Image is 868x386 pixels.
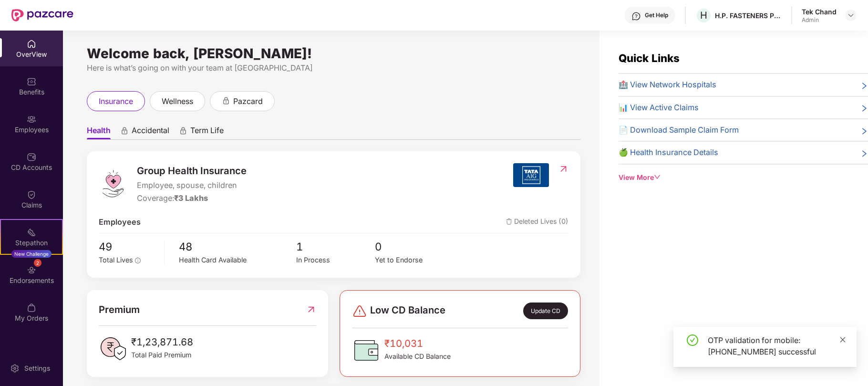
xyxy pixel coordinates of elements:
[99,334,127,363] img: PaidPremiumIcon
[10,364,20,373] img: svg+xml;base64,PHN2ZyBpZD0iU2V0dGluZy0yMHgyMCIgeG1sbnM9Imh0dHA6Ly93d3cudzMub3JnLzIwMDAvc3ZnIiB3aW...
[860,148,868,158] span: right
[27,77,36,86] img: svg+xml;base64,PHN2ZyBpZD0iQmVuZWZpdHMiIHhtbG5zPSJodHRwOi8vd3d3LnczLm9yZy8yMDAwL3N2ZyIgd2lkdGg9Ij...
[131,350,193,360] span: Total Paid Premium
[27,115,36,124] img: svg+xml;base64,PHN2ZyBpZD0iRW1wbG95ZWVzIiB4bWxucz0iaHR0cDovL3d3dy53My5vcmcvMjAwMC9zdmciIHdpZHRoPS...
[506,216,568,228] span: Deleted Lives (0)
[137,163,247,178] span: Group Health Insurance
[120,126,129,135] div: animation
[137,192,247,204] div: Coverage:
[179,126,187,135] div: animation
[619,146,718,158] span: 🍏 Health Insurance Details
[99,216,141,228] span: Employees
[654,174,661,180] span: down
[619,124,739,136] span: 📄 Download Sample Claim Form
[619,79,716,91] span: 🏥 View Network Hospitals
[131,334,193,350] span: ₹1,23,871.68
[839,336,846,343] span: close
[233,95,263,107] span: pazcard
[860,104,868,114] span: right
[179,238,296,255] span: 48
[11,250,52,258] div: New Challenge
[506,219,512,225] img: deleteIcon
[34,259,41,267] div: 2
[27,39,36,49] img: svg+xml;base64,PHN2ZyBpZD0iSG9tZSIgeG1sbnM9Imh0dHA6Ly93d3cudzMub3JnLzIwMDAvc3ZnIiB3aWR0aD0iMjAiIG...
[513,163,549,187] img: insurerIcon
[306,302,316,317] img: RedirectIcon
[222,96,230,105] div: animation
[99,95,133,107] span: insurance
[162,95,193,107] span: wellness
[700,10,707,21] span: H
[27,152,36,162] img: svg+xml;base64,PHN2ZyBpZD0iQ0RfQWNjb3VudHMiIGRhdGEtbmFtZT0iQ0QgQWNjb3VudHMiIHhtbG5zPSJodHRwOi8vd3...
[631,11,641,21] img: svg+xml;base64,PHN2ZyBpZD0iSGVscC0zMngzMiIgeG1sbnM9Imh0dHA6Ly93d3cudzMub3JnLzIwMDAvc3ZnIiB3aWR0aD...
[137,179,247,191] span: Employee, spouse, children
[375,238,453,255] span: 0
[619,52,680,64] span: Quick Links
[99,256,133,264] span: Total Lives
[619,102,699,114] span: 📊 View Active Claims
[1,238,62,248] div: Stepathon
[27,265,36,275] img: svg+xml;base64,PHN2ZyBpZD0iRW5kb3JzZW1lbnRzIiB4bWxucz0iaHR0cDovL3d3dy53My5vcmcvMjAwMC9zdmciIHdpZH...
[296,238,374,255] span: 1
[619,172,868,183] div: View More
[21,364,53,373] div: Settings
[99,169,127,198] img: logo
[687,334,698,346] span: check-circle
[27,303,36,313] img: svg+xml;base64,PHN2ZyBpZD0iTXlfT3JkZXJzIiBkYXRhLW5hbWU9Ik15IE9yZGVycyIgeG1sbnM9Imh0dHA6Ly93d3cudz...
[352,336,381,365] img: CDBalanceIcon
[645,11,668,19] div: Get Help
[384,336,451,351] span: ₹10,031
[11,9,73,21] img: New Pazcare Logo
[352,303,367,319] img: svg+xml;base64,PHN2ZyBpZD0iRGFuZ2VyLTMyeDMyIiB4bWxucz0iaHR0cDovL3d3dy53My5vcmcvMjAwMC9zdmciIHdpZH...
[99,302,140,317] span: Premium
[708,334,845,357] div: OTP validation for mobile: [PHONE_NUMBER] successful
[87,125,111,139] span: Health
[847,11,855,19] img: svg+xml;base64,PHN2ZyBpZD0iRHJvcGRvd24tMzJ4MzIiIHhtbG5zPSJodHRwOi8vd3d3LnczLm9yZy8yMDAwL3N2ZyIgd2...
[27,190,36,199] img: svg+xml;base64,PHN2ZyBpZD0iQ2xhaW0iIHhtbG5zPSJodHRwOi8vd3d3LnczLm9yZy8yMDAwL3N2ZyIgd2lkdGg9IjIwIi...
[135,258,141,263] span: info-circle
[802,16,837,24] div: Admin
[174,193,208,203] span: ₹3 Lakhs
[715,11,782,20] div: H.P. FASTENERS PVT. LTD.
[87,62,580,74] div: Here is what’s going on with your team at [GEOGRAPHIC_DATA]
[99,238,157,255] span: 49
[384,351,451,362] span: Available CD Balance
[802,7,837,16] div: Tek Chand
[132,125,169,139] span: Accidental
[523,303,568,319] div: Update CD
[87,50,580,57] div: Welcome back, [PERSON_NAME]!
[27,228,36,237] img: svg+xml;base64,PHN2ZyB4bWxucz0iaHR0cDovL3d3dy53My5vcmcvMjAwMC9zdmciIHdpZHRoPSIyMSIgaGVpZ2h0PSIyMC...
[190,125,224,139] span: Term Life
[558,164,568,174] img: RedirectIcon
[296,255,374,266] div: In Process
[860,81,868,91] span: right
[375,255,453,266] div: Yet to Endorse
[179,255,296,266] div: Health Card Available
[370,303,445,319] span: Low CD Balance
[860,126,868,136] span: right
